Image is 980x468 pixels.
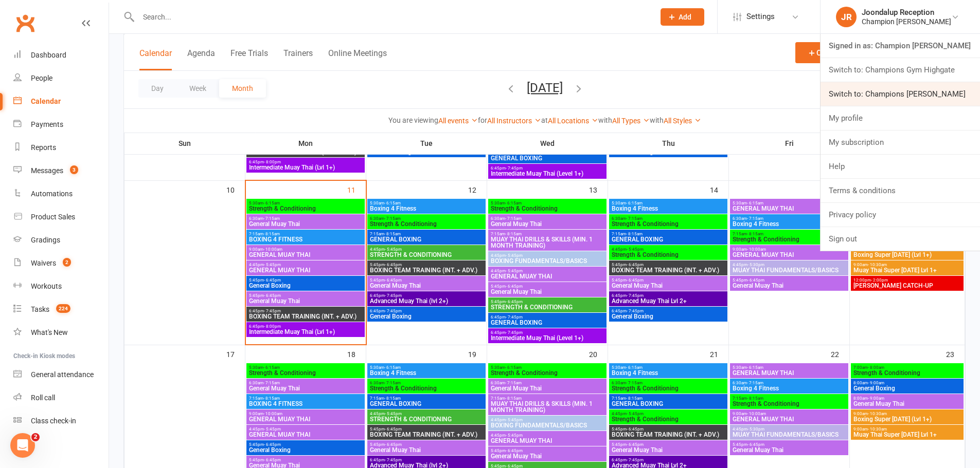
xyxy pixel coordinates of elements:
th: Thu [608,133,729,154]
div: 10 [226,181,245,198]
span: 6:45pm [490,166,604,171]
span: 2 [63,258,71,267]
span: - 6:15am [626,365,643,370]
span: GENERAL MUAY THAI [732,252,846,258]
div: Gradings [31,236,60,244]
span: - 5:45pm [264,263,281,267]
a: Automations [13,182,109,205]
span: STRENGTH & CONDITIONING [369,416,484,422]
span: 6:45pm [248,160,363,164]
a: Product Sales [13,205,109,229]
span: General Muay Thai [248,385,363,391]
div: 22 [831,345,849,362]
span: - 5:45pm [506,269,523,273]
span: - 6:15am [384,201,401,205]
div: Automations [31,190,73,198]
span: - 7:15am [505,381,522,385]
span: - 5:45pm [506,418,523,422]
span: General Boxing [853,385,961,391]
span: Boxing Super [DATE] (Lvl 1+) [853,416,961,422]
span: - 8:15am [747,232,763,236]
a: Sign out [821,227,980,251]
span: Strength & Conditioning [611,385,725,391]
span: Boxing 4 Fitness [732,221,846,227]
span: - 6:45pm [264,278,281,283]
strong: for [478,116,487,124]
iframe: Intercom live chat [10,433,35,458]
span: 7:15am [490,396,604,401]
div: General attendance [31,370,94,379]
span: - 6:45pm [385,263,402,267]
span: Boxing 4 Fitness [369,370,484,376]
div: Payments [31,120,63,128]
span: 6:30am [732,381,846,385]
span: BOXING 4 FITNESS [248,401,363,407]
span: 7:15am [248,396,363,401]
th: Fri [729,133,850,154]
span: [PERSON_NAME] CATCH-UP [853,283,961,289]
div: Messages [31,166,63,175]
span: 9:00am [248,411,363,416]
span: 9:00am [853,263,961,267]
span: Intermediate Muay Thai (Level 1+) [490,335,604,341]
strong: You are viewing [388,116,438,124]
span: 6:30am [490,216,604,221]
span: BOXING TEAM TRAINING (INT. + ADV.) [611,267,725,273]
span: GENERAL BOXING [611,401,725,407]
a: Tasks 224 [13,298,109,321]
span: - 6:45pm [747,278,764,283]
span: - 7:15am [263,216,280,221]
span: General Boxing [248,283,363,289]
span: 6:30am [248,381,363,385]
span: - 10:00am [747,247,766,252]
span: BOXING TEAM TRAINING (INT. + ADV.) [248,313,363,320]
span: 7:15am [732,396,846,401]
button: Day [138,79,176,98]
a: Reports [13,136,109,159]
span: Strength & Conditioning [369,221,484,227]
span: 5:30am [248,201,363,205]
span: 5:30am [369,365,484,370]
span: 5:45pm [611,278,725,283]
span: 8:00am [853,396,961,401]
span: - 8:15am [263,232,280,236]
span: General Muay Thai [611,283,725,289]
div: Product Sales [31,213,75,221]
a: My profile [821,106,980,130]
span: General Muay Thai [490,385,604,391]
span: GENERAL MUAY THAI [732,205,846,212]
span: - 7:15am [747,381,763,385]
span: 7:15am [248,232,363,236]
span: 7:15am [611,396,725,401]
span: - 8:15am [626,396,643,401]
span: GENERAL MUAY THAI [732,370,846,376]
span: 5:45pm [369,278,484,283]
span: 7:00am [853,365,961,370]
span: - 7:15am [263,381,280,385]
span: 6:30am [248,216,363,221]
div: Class check-in [31,417,76,425]
div: Tasks [31,305,49,313]
div: Waivers [31,259,56,267]
span: 9:00am [248,247,363,252]
span: MUAY THAI DRILLS & SKILLS (MIN. 1 MONTH TRAINING) [490,236,604,249]
a: General attendance kiosk mode [13,363,109,386]
span: - 5:45pm [506,253,523,258]
span: - 7:45pm [264,309,281,313]
span: GENERAL BOXING [369,401,484,407]
a: Roll call [13,386,109,409]
span: Intermediate Muay Thai (Level 1+) [490,171,604,177]
span: BOXING TEAM TRAINING (INT. + ADV.) [248,149,363,155]
span: 5:45pm [369,263,484,267]
span: 6:45pm [611,293,725,298]
div: Workouts [31,282,62,290]
span: GENERAL MUAY THAI [732,416,846,422]
input: Search... [135,10,647,24]
div: 11 [347,181,366,198]
span: Strength & Conditioning [490,370,604,376]
span: 6:45pm [369,293,484,298]
span: - 5:30pm [747,263,764,267]
span: - 6:45pm [264,293,281,298]
a: Signed in as: Champion [PERSON_NAME] [821,34,980,58]
span: - 8:15am [384,232,401,236]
